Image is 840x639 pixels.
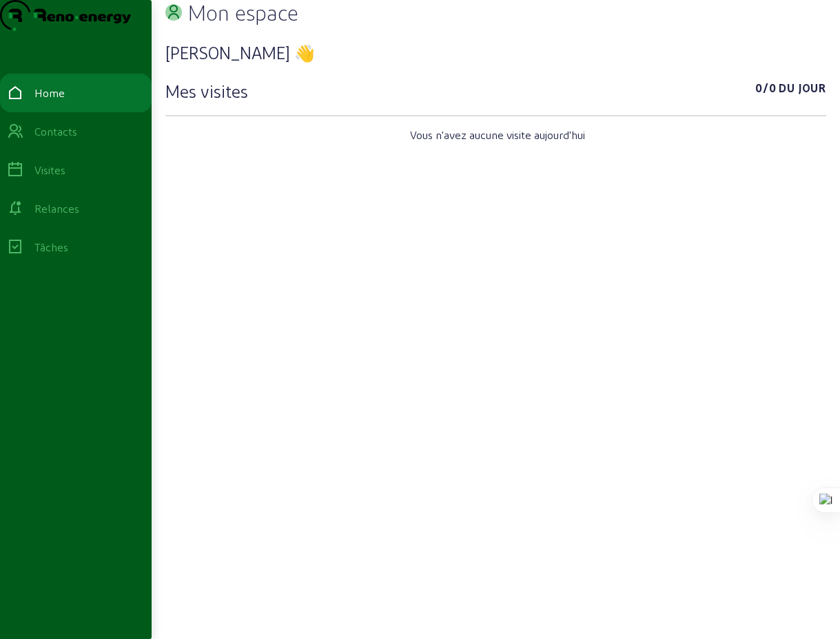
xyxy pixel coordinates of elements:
[779,80,826,102] span: Du jour
[165,80,248,102] h3: Mes visites
[34,123,77,140] div: Contacts
[755,80,776,102] span: 0/0
[165,41,826,63] h3: [PERSON_NAME] 👋
[34,162,65,178] div: Visites
[34,85,65,101] div: Home
[34,200,79,217] div: Relances
[34,239,68,255] div: Tâches
[410,127,585,143] span: Vous n'avez aucune visite aujourd'hui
